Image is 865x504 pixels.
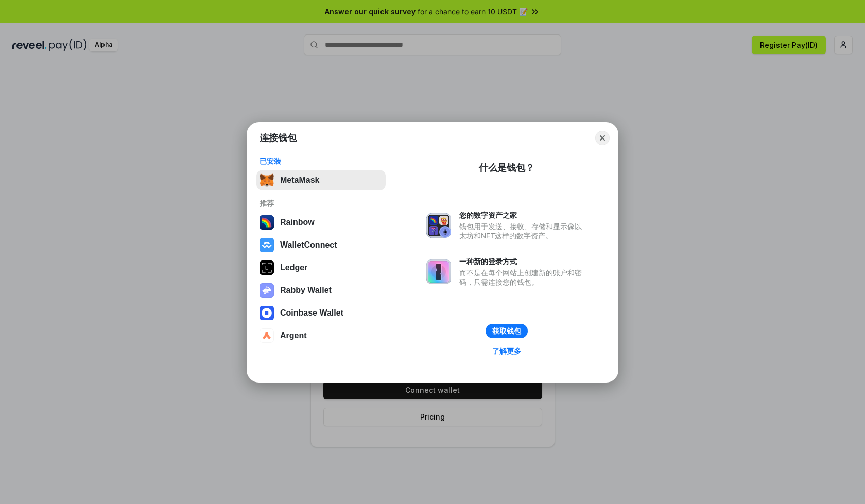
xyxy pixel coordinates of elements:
[256,325,386,346] button: Argent
[259,328,274,343] img: svg+xml,%3Csvg%20width%3D%2228%22%20height%3D%2228%22%20viewBox%3D%220%200%2028%2028%22%20fill%3D...
[492,346,521,356] div: 了解更多
[259,238,274,252] img: svg+xml,%3Csvg%20width%3D%2228%22%20height%3D%2228%22%20viewBox%3D%220%200%2028%2028%22%20fill%3D...
[280,308,343,318] div: Coinbase Wallet
[426,213,451,238] img: svg+xml,%3Csvg%20xmlns%3D%22http%3A%2F%2Fwww.w3.org%2F2000%2Fsvg%22%20fill%3D%22none%22%20viewBox...
[280,240,337,250] div: WalletConnect
[486,344,527,358] a: 了解更多
[259,132,297,144] h1: 连接钱包
[256,212,386,233] button: Rainbow
[256,257,386,278] button: Ledger
[259,283,274,298] img: svg+xml,%3Csvg%20xmlns%3D%22http%3A%2F%2Fwww.w3.org%2F2000%2Fsvg%22%20fill%3D%22none%22%20viewBox...
[259,157,383,166] div: 已安装
[426,259,451,284] img: svg+xml,%3Csvg%20xmlns%3D%22http%3A%2F%2Fwww.w3.org%2F2000%2Fsvg%22%20fill%3D%22none%22%20viewBox...
[259,260,274,275] img: svg+xml,%3Csvg%20xmlns%3D%22http%3A%2F%2Fwww.w3.org%2F2000%2Fsvg%22%20width%3D%2228%22%20height%3...
[259,199,383,208] div: 推荐
[459,222,587,240] div: 钱包用于发送、接收、存储和显示像以太坊和NFT这样的数字资产。
[256,280,386,301] button: Rabby Wallet
[492,326,521,336] div: 获取钱包
[459,257,587,266] div: 一种新的登录方式
[280,263,307,272] div: Ledger
[479,162,534,174] div: 什么是钱包？
[486,324,528,338] button: 获取钱包
[459,268,587,287] div: 而不是在每个网站上创建新的账户和密码，只需连接您的钱包。
[259,215,274,230] img: svg+xml,%3Csvg%20width%3D%22120%22%20height%3D%22120%22%20viewBox%3D%220%200%20120%20120%22%20fil...
[595,131,610,145] button: Close
[256,170,386,190] button: MetaMask
[280,331,307,340] div: Argent
[256,303,386,323] button: Coinbase Wallet
[459,211,587,220] div: 您的数字资产之家
[280,218,315,227] div: Rainbow
[256,235,386,255] button: WalletConnect
[259,173,274,187] img: svg+xml,%3Csvg%20fill%3D%22none%22%20height%3D%2233%22%20viewBox%3D%220%200%2035%2033%22%20width%...
[280,176,319,185] div: MetaMask
[280,286,332,295] div: Rabby Wallet
[259,306,274,320] img: svg+xml,%3Csvg%20width%3D%2228%22%20height%3D%2228%22%20viewBox%3D%220%200%2028%2028%22%20fill%3D...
